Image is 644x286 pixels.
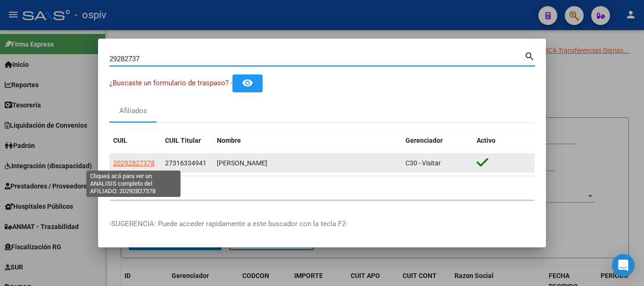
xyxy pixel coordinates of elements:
span: CUIL Titular [165,137,201,144]
datatable-header-cell: Nombre [213,131,402,151]
div: Open Intercom Messenger [612,254,635,277]
div: Afiliados [119,106,147,116]
span: Nombre [217,137,241,144]
mat-icon: search [524,50,535,61]
datatable-header-cell: CUIL [109,131,161,151]
div: [PERSON_NAME] [217,158,398,169]
mat-icon: remove_red_eye [242,77,253,89]
span: ¿Buscaste un formulario de traspaso? - [109,79,232,87]
div: 1 total [109,176,535,200]
span: 27316334941 [165,159,206,167]
datatable-header-cell: Gerenciador [402,131,473,151]
span: CUIL [113,137,127,144]
datatable-header-cell: Activo [473,131,535,151]
span: Gerenciador [405,137,443,144]
span: C30 - Visitar [405,159,441,167]
span: Activo [477,137,495,144]
p: -SUGERENCIA: Puede acceder rapidamente a este buscador con la tecla F2- [109,219,535,229]
span: 20292827378 [113,159,155,167]
datatable-header-cell: CUIL Titular [161,131,213,151]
